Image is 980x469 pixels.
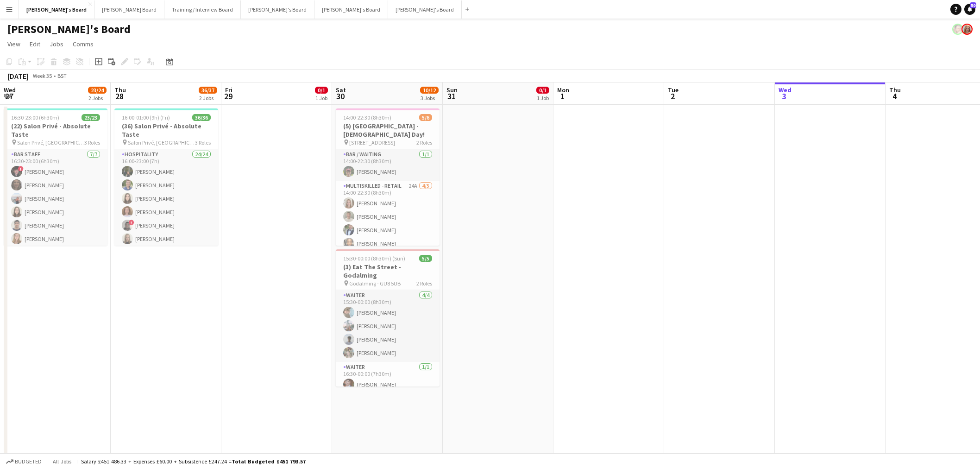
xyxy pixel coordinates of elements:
app-card-role: BAR STAFF7/716:30-23:00 (6h30m)![PERSON_NAME][PERSON_NAME][PERSON_NAME][PERSON_NAME][PERSON_NAME]... [4,149,107,261]
span: 0/1 [315,87,328,94]
app-user-avatar: Caitlin Simpson-Hodson [961,24,973,35]
span: 5/5 [419,255,432,262]
span: Wed [4,86,16,94]
span: [STREET_ADDRESS] [349,139,395,146]
span: 16:00-01:00 (9h) (Fri) [122,114,170,121]
div: Salary £451 486.33 + Expenses £60.00 + Subsistence £247.24 = [81,458,306,465]
span: Total Budgeted £451 793.57 [232,458,306,465]
a: Edit [26,38,44,50]
span: Sat [336,86,346,94]
span: Thu [889,86,901,94]
span: Comms [73,40,94,48]
span: 3 Roles [195,139,211,146]
span: 50 [970,2,976,8]
span: Jobs [50,40,63,48]
button: [PERSON_NAME]'s Board [19,0,94,19]
span: 16:30-23:00 (6h30m) [11,114,59,121]
button: [PERSON_NAME]'s Board [388,0,462,19]
span: Sun [446,86,458,94]
span: 29 [224,91,232,101]
app-card-role: Multiskilled - Retail24A4/514:00-22:30 (8h30m)[PERSON_NAME][PERSON_NAME][PERSON_NAME][PERSON_NAME] [336,181,440,266]
a: 50 [964,4,975,15]
div: BST [57,72,67,79]
span: All jobs [51,458,73,465]
span: 5/6 [419,114,432,121]
span: 10/12 [420,87,439,94]
span: Wed [779,86,792,94]
span: 3 Roles [84,139,100,146]
button: Training / Interview Board [164,0,241,19]
div: 1 Job [315,95,327,101]
span: Edit [30,40,40,48]
span: 27 [2,91,16,101]
app-card-role: Bar / Waiting1/114:00-22:30 (8h30m)[PERSON_NAME] [336,149,440,181]
span: Salon Privé, [GEOGRAPHIC_DATA] [17,139,84,146]
app-user-avatar: Fran Dancona [952,24,963,35]
button: [PERSON_NAME] Board [94,0,164,19]
app-card-role: Waiter4/415:30-00:00 (8h30m)[PERSON_NAME][PERSON_NAME][PERSON_NAME][PERSON_NAME] [336,290,440,362]
span: 3 [777,91,792,101]
span: 36/37 [199,87,217,94]
app-card-role: Waiter1/116:30-00:00 (7h30m)[PERSON_NAME] [336,362,440,393]
h3: (5) [GEOGRAPHIC_DATA] - [DEMOGRAPHIC_DATA] Day! [336,122,440,139]
div: 2 Jobs [88,95,106,101]
span: Mon [557,86,569,94]
button: [PERSON_NAME]'s Board [241,0,314,19]
div: 2 Jobs [199,95,217,101]
app-job-card: 15:30-00:00 (8h30m) (Sun)5/5(3) Eat The Street - Godalming Godalming - GU8 5UB2 RolesWaiter4/415:... [336,249,440,387]
div: 3 Jobs [421,95,438,101]
h1: [PERSON_NAME]'s Board [7,22,131,36]
button: Budgeted [5,456,43,467]
span: ! [129,220,134,225]
span: 2 [666,91,678,101]
h3: (22) Salon Privé - Absolute Taste [4,122,107,139]
app-job-card: 16:30-23:00 (6h30m)23/23(22) Salon Privé - Absolute Taste Salon Privé, [GEOGRAPHIC_DATA]3 RolesBA... [4,108,107,246]
span: 14:00-22:30 (8h30m) [343,114,391,121]
span: Thu [114,86,126,94]
span: Fri [225,86,232,94]
span: 36/36 [192,114,211,121]
span: 28 [113,91,126,101]
span: Budgeted [15,458,42,465]
span: View [7,40,20,48]
span: Week 35 [31,72,54,79]
span: 4 [888,91,901,101]
app-job-card: 16:00-01:00 (9h) (Fri)36/36(36) Salon Privé - Absolute Taste Salon Privé, [GEOGRAPHIC_DATA]3 Role... [114,108,218,246]
span: 2 Roles [416,139,432,146]
span: 1 [556,91,569,101]
h3: (3) Eat The Street - Godalming [336,263,440,279]
span: 30 [334,91,346,101]
span: 23/24 [88,87,107,94]
span: 2 Roles [416,280,432,287]
a: Jobs [46,38,67,50]
span: 0/1 [536,87,549,94]
span: 31 [445,91,458,101]
div: [DATE] [7,71,29,81]
span: ! [18,166,24,171]
app-job-card: 14:00-22:30 (8h30m)5/6(5) [GEOGRAPHIC_DATA] - [DEMOGRAPHIC_DATA] Day! [STREET_ADDRESS]2 RolesBar ... [336,108,440,246]
button: [PERSON_NAME]'s Board [314,0,388,19]
span: Godalming - GU8 5UB [349,280,401,287]
h3: (36) Salon Privé - Absolute Taste [114,122,218,139]
a: Comms [69,38,97,50]
span: Tue [668,86,678,94]
span: 23/23 [82,114,100,121]
a: View [4,38,24,50]
div: 1 Job [537,95,549,101]
span: Salon Privé, [GEOGRAPHIC_DATA] [128,139,195,146]
span: 15:30-00:00 (8h30m) (Sun) [343,255,405,262]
